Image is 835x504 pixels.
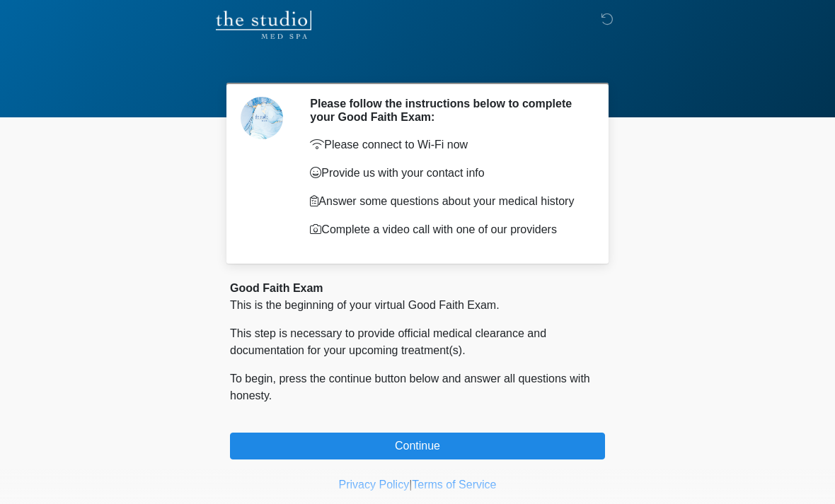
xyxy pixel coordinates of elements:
p: Provide us with your contact info [310,165,584,182]
a: Privacy Policy [339,479,410,491]
h2: Please follow the instructions below to complete your Good Faith Exam: [310,97,584,124]
a: Terms of Service [412,479,496,491]
p: To begin, press the continue button below and answer all questions with honesty. [230,370,605,404]
p: This step is necessary to provide official medical clearance and documentation for your upcoming ... [230,325,605,359]
img: Agent Avatar [241,97,283,139]
h1: ‎ ‎ [219,51,616,77]
div: Good Faith Exam [230,280,605,297]
p: This is the beginning of your virtual Good Faith Exam. [230,297,605,314]
p: Please connect to Wi-Fi now [310,136,584,153]
img: The Studio Med Spa Logo [216,11,311,39]
a: | [409,479,412,491]
p: Answer some questions about your medical history [310,193,584,210]
p: Complete a video call with one of our providers [310,221,584,238]
button: Continue [230,433,605,459]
